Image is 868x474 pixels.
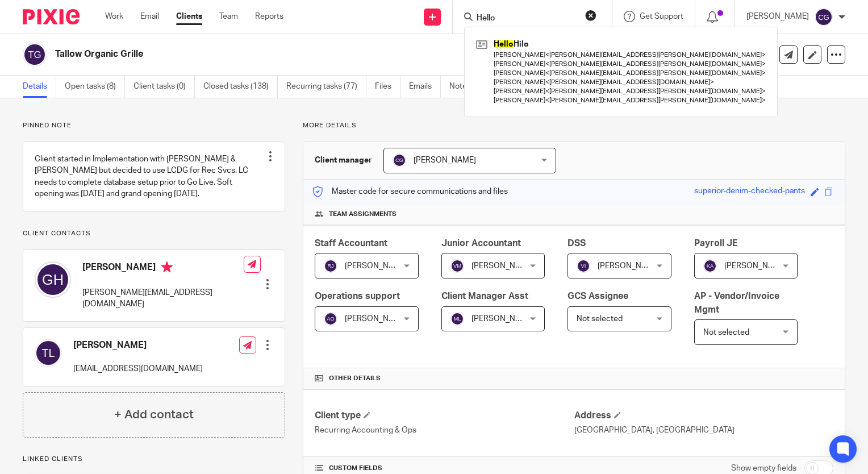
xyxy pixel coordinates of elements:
img: svg%3E [35,261,71,298]
a: Client tasks (0) [133,76,195,98]
span: [PERSON_NAME] [724,262,787,270]
span: Operations support [315,292,400,301]
img: svg%3E [577,259,590,273]
p: Master code for secure communications and files [312,186,508,197]
p: [GEOGRAPHIC_DATA], [GEOGRAPHIC_DATA] [574,425,833,436]
a: Clients [176,11,202,22]
h4: CUSTOM FIELDS [315,464,574,473]
img: svg%3E [815,8,833,26]
img: svg%3E [393,153,406,167]
span: [PERSON_NAME] [345,315,407,323]
a: Closed tasks (138) [203,76,278,98]
a: Notes (1) [449,76,491,98]
img: svg%3E [23,43,47,66]
h4: Client type [315,410,574,422]
span: [PERSON_NAME] [471,262,534,270]
p: More details [303,121,845,130]
p: [PERSON_NAME] [746,11,809,22]
p: Client contacts [23,229,285,238]
span: DSS [567,239,586,248]
img: svg%3E [324,312,337,326]
p: Pinned note [23,121,285,130]
a: Files [375,76,400,98]
span: Not selected [577,315,623,323]
i: Primary [161,261,173,273]
h2: Tallow Organic Grille [55,48,564,60]
h4: [PERSON_NAME] [73,339,203,351]
h4: + Add contact [114,406,194,423]
a: Details [23,76,56,98]
a: Work [105,11,123,22]
span: Get Support [640,13,683,20]
label: Show empty fields [731,463,796,474]
img: svg%3E [324,259,337,273]
span: Staff Accountant [315,239,387,248]
button: Clear [585,10,596,21]
span: Not selected [703,329,749,336]
a: Team [219,11,238,22]
span: Junior Accountant [441,239,521,248]
p: Recurring Accounting & Ops [315,425,574,436]
a: Reports [255,11,283,22]
h4: Address [574,410,833,422]
span: Payroll JE [694,239,738,248]
img: svg%3E [703,259,717,273]
h3: Client manager [315,155,372,166]
span: [PERSON_NAME] [345,262,407,270]
img: svg%3E [450,259,464,273]
input: Search [475,14,578,24]
p: [PERSON_NAME][EMAIL_ADDRESS][DOMAIN_NAME] [82,287,244,310]
a: Recurring tasks (77) [286,76,366,98]
h4: [PERSON_NAME] [82,261,244,276]
span: [PERSON_NAME] [414,156,476,164]
a: Email [140,11,159,22]
p: [EMAIL_ADDRESS][DOMAIN_NAME] [73,363,203,375]
span: GCS Assignee [567,292,628,301]
a: Open tasks (8) [65,76,125,98]
span: Other details [329,374,381,383]
p: Linked clients [23,455,285,464]
div: superior-denim-checked-pants [694,185,805,198]
span: AP - Vendor/Invoice Mgmt [694,292,779,314]
img: svg%3E [450,312,464,326]
span: Team assignments [329,210,397,219]
a: Emails [409,76,441,98]
img: svg%3E [35,339,62,367]
img: Pixie [23,9,80,24]
span: [PERSON_NAME] [471,315,534,323]
span: [PERSON_NAME] [598,262,660,270]
span: Client Manager Asst [441,292,528,301]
